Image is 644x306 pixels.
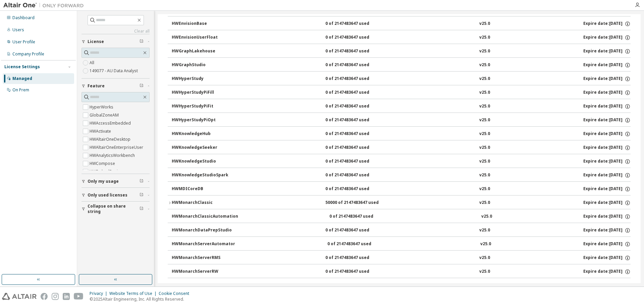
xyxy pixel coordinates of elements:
[90,59,96,67] label: All
[583,21,631,27] div: Expire date: [DATE]
[172,159,232,165] div: HWKnowledgeStudio
[583,172,631,178] div: Expire date: [DATE]
[325,48,386,54] div: 0 of 2147483647 used
[90,135,132,143] label: HWAltairOneDesktop
[172,117,232,123] div: HWHyperStudyPiOpt
[12,27,24,33] div: Users
[583,103,631,110] div: Expire date: [DATE]
[172,182,631,196] button: HWMDICoreDB0 of 2147483647 usedv25.0Expire date:[DATE]
[479,145,490,151] div: v25.0
[583,117,631,123] div: Expire date: [DATE]
[172,282,232,289] div: HWPanopticonDesigner
[172,227,232,233] div: HWMonarchDataPrepStudio
[140,206,144,212] span: Clear filter
[583,269,631,275] div: Expire date: [DATE]
[325,172,386,178] div: 0 of 2147483647 used
[172,58,631,73] button: HWGraphStudio0 of 2147483647 usedv25.0Expire date:[DATE]
[172,251,631,265] button: HWMonarchServerRMS0 of 2147483647 usedv25.0Expire date:[DATE]
[172,44,631,59] button: HWGraphLakehouse0 of 2147483647 usedv25.0Expire date:[DATE]
[479,21,490,27] div: v25.0
[479,131,490,137] div: v25.0
[3,2,87,9] img: Altair One
[90,103,115,111] label: HyperWorks
[88,204,140,214] span: Collapse on share string
[172,269,232,275] div: HWMonarchServerRW
[583,200,631,206] div: Expire date: [DATE]
[329,214,390,220] div: 0 of 2147483647 used
[90,168,121,176] label: HWEmbedBasic
[583,255,631,261] div: Expire date: [DATE]
[172,62,232,68] div: HWGraphStudio
[172,48,232,54] div: HWGraphLakehouse
[325,117,386,123] div: 0 of 2147483647 used
[172,172,232,178] div: HWKnowledgeStudioSpark
[479,227,490,233] div: v25.0
[583,90,631,96] div: Expire date: [DATE]
[109,291,159,296] div: Website Terms of Use
[583,145,631,151] div: Expire date: [DATE]
[325,76,386,82] div: 0 of 2147483647 used
[172,278,631,293] button: HWPanopticonDesigner0 of 2147483647 usedv25.0Expire date:[DATE]
[172,85,631,100] button: HWHyperStudyPiFill0 of 2147483647 usedv25.0Expire date:[DATE]
[583,35,631,41] div: Expire date: [DATE]
[90,119,132,127] label: HWAccessEmbedded
[172,186,232,192] div: HWMDICoreDB
[479,103,490,110] div: v25.0
[82,29,150,34] a: Clear all
[140,179,144,184] span: Clear filter
[325,255,386,261] div: 0 of 2147483647 used
[479,159,490,165] div: v25.0
[172,127,631,141] button: HWKnowledgeHub0 of 2147483647 usedv25.0Expire date:[DATE]
[82,188,150,203] button: Only used licenses
[12,76,32,81] div: Managed
[325,282,386,289] div: 0 of 2147483647 used
[479,117,490,123] div: v25.0
[90,296,193,302] p: © 2025 Altair Engineering, Inc. All Rights Reserved.
[172,76,232,82] div: HWHyperStudy
[479,35,490,41] div: v25.0
[325,62,386,68] div: 0 of 2147483647 used
[325,269,386,275] div: 0 of 2147483647 used
[172,154,631,169] button: HWKnowledgeStudio0 of 2147483647 usedv25.0Expire date:[DATE]
[325,103,386,110] div: 0 of 2147483647 used
[172,16,631,31] button: HWEnvisionBase0 of 2147483647 usedv25.0Expire date:[DATE]
[172,200,232,206] div: HWMonarchClassic
[88,39,104,44] span: License
[82,79,150,93] button: Feature
[172,223,631,238] button: HWMonarchDataPrepStudio0 of 2147483647 usedv25.0Expire date:[DATE]
[479,76,490,82] div: v25.0
[52,293,59,300] img: instagram.svg
[325,90,386,96] div: 0 of 2147483647 used
[172,30,631,45] button: HWEnvisionUserFloat0 of 2147483647 usedv25.0Expire date:[DATE]
[82,174,150,189] button: Only my usage
[82,34,150,49] button: License
[479,186,490,192] div: v25.0
[140,83,144,89] span: Clear filter
[481,214,492,220] div: v25.0
[172,264,631,279] button: HWMonarchServerRW0 of 2147483647 usedv25.0Expire date:[DATE]
[2,293,37,300] img: altair_logo.svg
[583,282,631,289] div: Expire date: [DATE]
[172,72,631,86] button: HWHyperStudy0 of 2147483647 usedv25.0Expire date:[DATE]
[325,35,386,41] div: 0 of 2147483647 used
[583,241,631,247] div: Expire date: [DATE]
[172,140,631,155] button: HWKnowledgeSeeker0 of 2147483647 usedv25.0Expire date:[DATE]
[140,192,144,198] span: Clear filter
[479,172,490,178] div: v25.0
[325,227,386,233] div: 0 of 2147483647 used
[159,291,193,296] div: Cookie Consent
[479,62,490,68] div: v25.0
[172,103,232,110] div: HWHyperStudyPiFit
[479,200,490,206] div: v25.0
[4,64,40,70] div: License Settings
[325,145,386,151] div: 0 of 2147483647 used
[480,241,491,247] div: v25.0
[479,269,490,275] div: v25.0
[172,21,232,27] div: HWEnvisionBase
[168,195,631,210] button: HWMonarchClassic50000 of 2147483647 usedv25.0Expire date:[DATE]
[41,293,48,300] img: facebook.svg
[90,143,145,151] label: HWAltairOneEnterpriseUser
[172,237,631,252] button: HWMonarchServerAutomator0 of 2147483647 usedv25.0Expire date:[DATE]
[172,145,232,151] div: HWKnowledgeSeeker
[172,209,631,224] button: HWMonarchClassicAutomation0 of 2147483647 usedv25.0Expire date:[DATE]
